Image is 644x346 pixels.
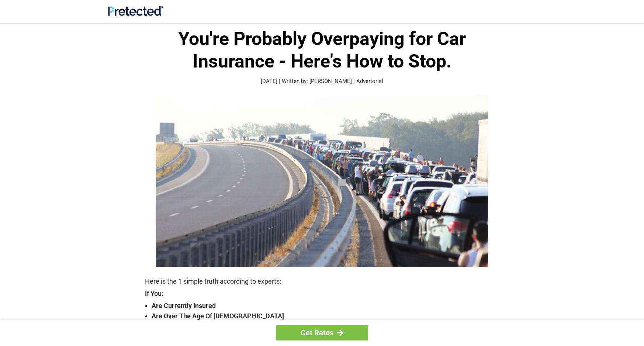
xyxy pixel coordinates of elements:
p: [DATE] | Written by: [PERSON_NAME] | Advertorial [145,77,499,86]
strong: Are Currently Insured [152,301,499,311]
h1: You're Probably Overpaying for Car Insurance - Here's How to Stop. [145,28,499,73]
a: Get Rates [276,325,368,340]
strong: If You: [145,290,499,297]
img: Site Logo [108,6,163,16]
p: Here is the 1 simple truth according to experts: [145,276,499,287]
a: Site Logo [108,10,163,17]
strong: Are Over The Age Of [DEMOGRAPHIC_DATA] [152,311,499,321]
